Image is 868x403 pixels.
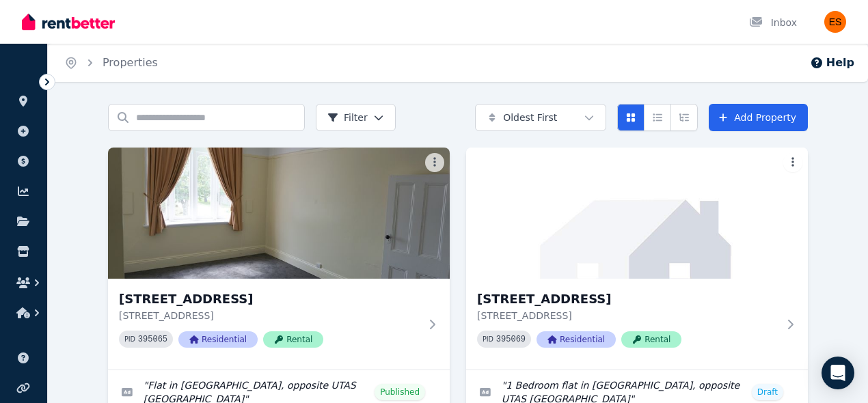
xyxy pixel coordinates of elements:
button: Help [810,55,854,71]
small: PID [483,335,493,343]
p: [STREET_ADDRESS] [477,309,778,322]
span: Rental [621,331,681,348]
img: Evangeline Samoilov [824,11,846,33]
img: Unit 2/55 Invermay Rd, Invermay [108,148,450,279]
button: More options [425,153,444,172]
span: Residential [178,331,258,348]
div: Inbox [749,16,797,29]
img: RentBetter [22,12,115,32]
span: Filter [327,111,368,124]
h3: [STREET_ADDRESS] [119,290,420,309]
span: Residential [537,331,616,348]
span: Oldest First [503,111,557,124]
code: 395069 [496,335,526,344]
button: More options [783,153,802,172]
button: Oldest First [475,104,606,131]
h3: [STREET_ADDRESS] [477,290,778,309]
button: Card view [617,104,645,131]
button: Filter [316,104,396,131]
a: Properties [103,56,158,69]
small: PID [124,335,135,343]
div: Open Intercom Messenger [822,357,854,389]
button: Expanded list view [670,104,698,131]
img: Unit 1/55 Invermay Rd, Invermay [466,148,808,279]
div: View options [617,104,698,131]
a: Unit 2/55 Invermay Rd, Invermay[STREET_ADDRESS][STREET_ADDRESS]PID 395065ResidentialRental [108,148,450,370]
button: Compact list view [644,104,671,131]
span: Rental [263,331,323,348]
a: Unit 1/55 Invermay Rd, Invermay[STREET_ADDRESS][STREET_ADDRESS]PID 395069ResidentialRental [466,148,808,370]
nav: Breadcrumb [48,44,174,82]
p: [STREET_ADDRESS] [119,309,420,322]
a: Add Property [709,104,808,131]
code: 395065 [138,335,167,344]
